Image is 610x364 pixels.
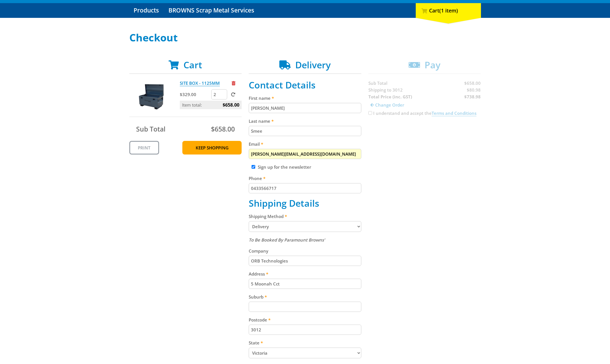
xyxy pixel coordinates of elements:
[180,101,242,109] p: Item total:
[223,101,239,109] span: $658.00
[249,175,361,182] label: Phone
[249,183,361,193] input: Please enter your telephone number.
[249,95,361,101] label: First name
[249,141,361,147] label: Email
[249,103,361,113] input: Please enter your first name.
[232,80,235,86] a: Remove from cart
[249,237,325,243] em: To Be Booked By Paramount Browns'
[249,247,361,254] label: Company
[249,126,361,136] input: Please enter your last name.
[416,3,481,18] div: Cart
[129,32,481,43] h1: Checkout
[135,80,169,114] img: SITE BOX - 1125MM
[295,59,331,71] span: Delivery
[180,80,220,86] a: SITE BOX - 1125MM
[249,316,361,323] label: Postcode
[211,124,235,134] span: $658.00
[249,80,361,90] h2: Contact Details
[182,141,242,155] a: Keep Shopping
[439,7,458,14] span: (1 item)
[164,3,258,18] a: Go to the BROWNS Scrap Metal Services page
[249,325,361,335] input: Please enter your postcode.
[129,3,163,18] a: Go to the Products page
[249,213,361,220] label: Shipping Method
[136,124,165,134] span: Sub Total
[129,141,159,155] a: Print
[180,91,210,98] p: $329.00
[249,279,361,289] input: Please enter your address.
[249,149,361,159] input: Please enter your email address.
[249,221,361,232] select: Please select a shipping method.
[258,164,311,170] label: Sign up for the newsletter
[249,348,361,358] select: Please select your state.
[249,198,361,209] h2: Shipping Details
[249,118,361,124] label: Last name
[249,293,361,300] label: Suburb
[183,59,202,71] span: Cart
[249,339,361,346] label: State
[249,302,361,312] input: Please enter your suburb.
[249,270,361,277] label: Address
